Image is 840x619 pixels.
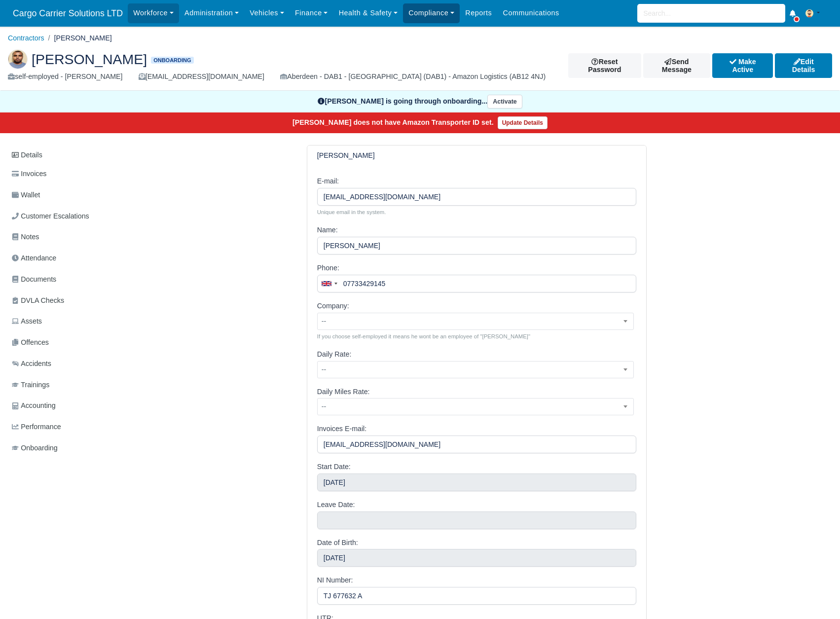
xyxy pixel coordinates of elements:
[8,249,117,268] a: Attendance
[317,423,366,435] label: Invoices E-mail:
[487,95,522,109] button: Activate
[317,262,339,274] label: Phone:
[317,275,637,292] input: Point of contact
[12,168,46,180] span: Invoices
[44,33,112,44] li: [PERSON_NAME]
[8,71,123,82] div: self-employed - [PERSON_NAME]
[8,227,117,247] a: Notes
[12,231,39,243] span: Notes
[568,53,641,78] button: Reset Password
[151,57,193,64] span: Onboarding
[317,499,355,510] label: Leave Date:
[8,34,44,42] a: Contractors
[333,3,403,23] a: Health & Safety
[317,300,349,312] label: Company:
[775,53,832,78] a: Edit Details
[12,358,51,369] span: Accidents
[128,3,179,23] a: Workforce
[317,575,353,586] label: NI Number:
[317,386,370,398] label: Daily Miles Rate:
[12,400,56,411] span: Accounting
[8,333,117,352] a: Offences
[280,71,546,82] div: Aberdeen - DAB1 - [GEOGRAPHIC_DATA] (DAB1) - Amazon Logistics (AB12 4NJ)
[8,375,117,395] a: Trainings
[317,151,375,160] h6: [PERSON_NAME]
[8,396,117,415] a: Accounting
[12,274,56,285] span: Documents
[317,208,637,217] small: Unique email in the system.
[317,461,351,473] label: Start Date:
[32,52,147,66] span: [PERSON_NAME]
[8,417,117,437] a: Performance
[244,3,290,23] a: Vehicles
[318,315,634,328] span: --
[460,3,497,23] a: Reports
[317,436,637,453] input: Email will be used to receive invoices.
[179,3,244,23] a: Administration
[12,379,49,391] span: Trainings
[12,295,64,306] span: DVLA Checks
[12,442,58,454] span: Onboarding
[8,146,117,164] a: Details
[791,572,840,619] iframe: Chat Widget
[12,211,89,222] span: Customer Escalations
[712,53,773,78] button: Make Active
[317,188,637,206] input: office@yourcompany.com
[498,116,548,129] a: Update Details
[318,401,634,413] span: --
[8,4,128,23] a: Cargo Carrier Solutions LTD
[12,421,61,433] span: Performance
[0,41,840,91] div: AKHIL ANTONY
[12,337,49,348] span: Offences
[317,361,634,378] span: --
[317,537,358,548] label: Date of Birth:
[12,316,42,327] span: Assets
[8,207,117,226] a: Customer Escalations
[317,224,338,236] label: Name:
[317,313,634,330] span: --
[12,253,56,264] span: Attendance
[290,3,333,23] a: Finance
[318,364,634,376] span: --
[8,438,117,458] a: Onboarding
[318,275,340,292] div: United Kingdom: +44
[317,332,637,341] small: If you choose self-employed it means he wont be an employee of "[PERSON_NAME]"
[637,4,785,23] input: Search...
[8,270,117,289] a: Documents
[317,398,634,415] span: --
[8,291,117,310] a: DVLA Checks
[317,176,339,187] label: E-mail:
[8,185,117,205] a: Wallet
[317,349,352,360] label: Daily Rate:
[8,354,117,373] a: Accidents
[497,3,565,23] a: Communications
[643,53,711,78] a: Send Message
[139,71,264,82] div: [EMAIL_ADDRESS][DOMAIN_NAME]
[8,312,117,331] a: Assets
[403,3,460,23] a: Compliance
[8,164,117,183] a: Invoices
[12,189,40,201] span: Wallet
